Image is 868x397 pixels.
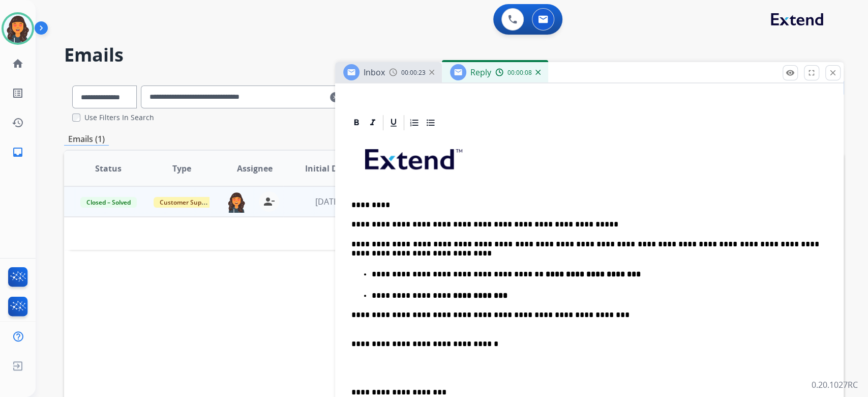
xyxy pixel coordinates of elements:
[812,379,858,391] p: 0.20.1027RC
[154,197,220,208] span: Customer Support
[401,69,426,77] span: 00:00:23
[305,162,350,175] span: Initial Date
[226,191,247,213] img: agent-avatar
[386,115,401,130] div: Underline
[330,91,340,103] mat-icon: clear
[12,87,24,99] mat-icon: list_alt
[12,58,24,70] mat-icon: home
[4,14,32,43] img: avatar
[12,117,24,129] mat-icon: history
[80,197,137,208] span: Closed – Solved
[95,162,122,175] span: Status
[349,115,364,130] div: Bold
[786,68,795,77] mat-icon: remove_red_eye
[423,115,438,130] div: Bullet List
[237,162,273,175] span: Assignee
[507,69,532,77] span: 00:00:08
[172,162,191,175] span: Type
[12,146,24,158] mat-icon: inbox
[828,68,837,77] mat-icon: close
[64,45,844,65] h2: Emails
[365,115,380,130] div: Italic
[263,195,275,208] mat-icon: person_remove
[807,68,816,77] mat-icon: fullscreen
[84,112,154,123] label: Use Filters In Search
[407,115,422,130] div: Ordered List
[64,133,109,146] p: Emails (1)
[364,67,385,78] span: Inbox
[315,196,340,207] span: [DATE]
[470,67,491,78] span: Reply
